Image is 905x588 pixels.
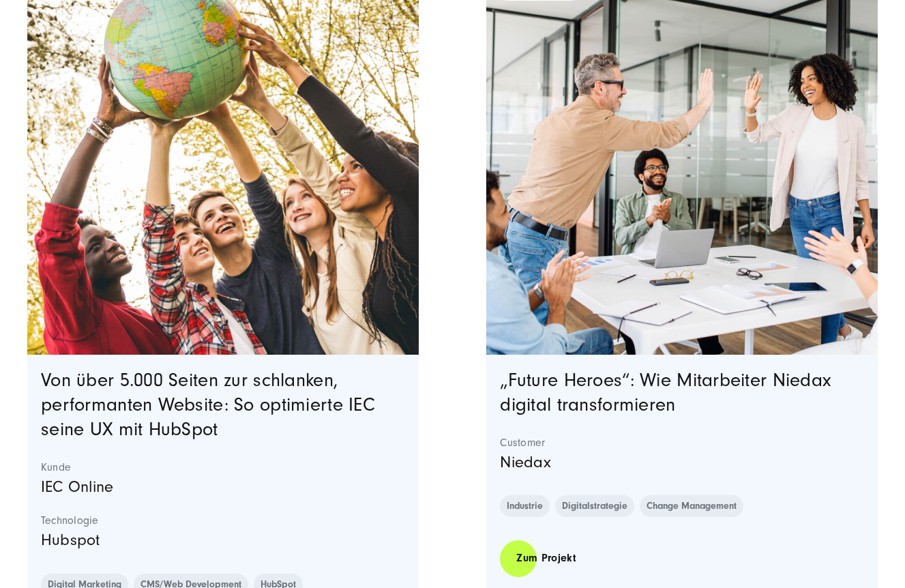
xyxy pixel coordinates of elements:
[500,450,864,475] p: Niedax
[500,370,831,415] a: „Future Heroes“: Wie Mitarbeiter Niedax digital transformieren
[41,527,405,553] p: Hubspot
[500,436,864,450] strong: Customer
[41,460,405,474] strong: Kunde
[555,495,634,517] a: Digitalstrategie
[41,514,405,527] strong: Technologie
[500,539,593,578] a: Zum Projekt
[41,474,405,500] p: IEC Online
[41,370,375,440] a: Von über 5.000 Seiten zur schlanken, performanten Website: So optimierte IEC seine UX mit HubSpot
[640,495,743,517] a: Change Management
[500,495,550,517] a: Industrie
